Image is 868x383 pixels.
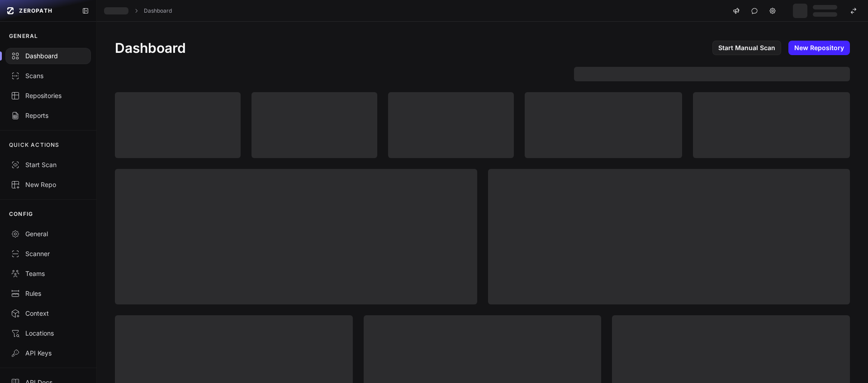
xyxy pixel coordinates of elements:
[115,40,186,56] h1: Dashboard
[11,91,85,100] div: Repositories
[11,180,85,189] div: New Repo
[11,229,85,238] div: General
[712,41,781,55] a: Start Manual Scan
[19,7,52,14] span: ZEROPATH
[104,7,172,14] nav: breadcrumb
[11,289,85,298] div: Rules
[11,160,85,169] div: Start Scan
[133,8,139,14] svg: chevron right,
[9,210,33,218] p: CONFIG
[144,7,172,14] a: Dashboard
[788,41,850,55] a: New Repository
[11,349,85,358] div: API Keys
[11,329,85,338] div: Locations
[4,4,75,18] a: ZEROPATH
[11,309,85,318] div: Context
[11,111,85,120] div: Reports
[11,249,85,258] div: Scanner
[11,51,85,61] div: Dashboard
[11,71,85,80] div: Scans
[9,141,60,149] p: QUICK ACTIONS
[9,33,38,40] p: GENERAL
[11,269,85,278] div: Teams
